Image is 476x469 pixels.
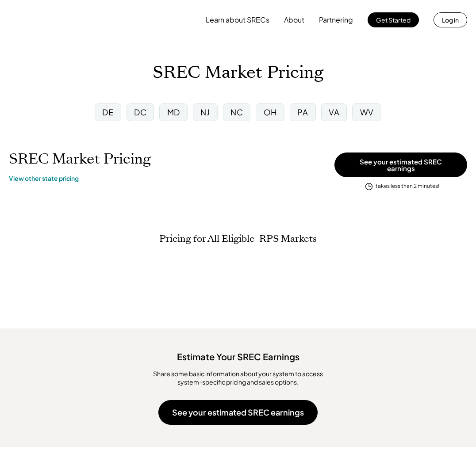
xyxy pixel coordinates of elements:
div: NJ [200,107,210,118]
div: WV [360,107,374,118]
h2: Pricing for All Eligible RPS Markets [159,233,317,244]
h1: SREC Market Pricing [9,150,151,168]
button: About [284,11,304,29]
button: Learn about SRECs [206,11,269,29]
button: Log in [434,12,467,27]
div: PA [297,107,308,118]
h1: SREC Market Pricing [153,62,323,83]
a: View other state pricing [9,174,79,183]
div: OH [264,107,277,118]
button: See your estimated SREC earnings [158,400,318,425]
div: VA [329,107,339,118]
div: NC [230,107,243,118]
img: yH5BAEAAAAALAAAAAABAAEAAAIBRAA7 [9,5,82,35]
div: Estimate Your SREC Earnings [9,346,467,363]
div: takes less than 2 minutes! [376,183,439,190]
div: DC [134,107,146,118]
button: Get Started [368,12,419,27]
button: See your estimated SREC earnings [334,153,467,177]
div: ​Share some basic information about your system to access system-specific pricing and sales options. [141,370,335,387]
div: DE [102,107,113,118]
button: Partnering [319,11,353,29]
div: MD [167,107,180,118]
